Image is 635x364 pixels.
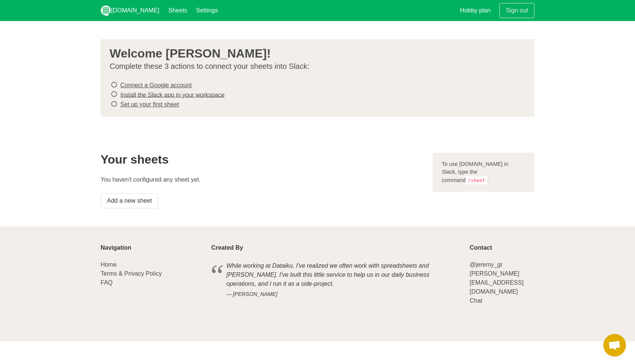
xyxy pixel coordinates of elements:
a: Set up your first sheet [120,101,179,108]
a: Sign out [499,3,534,18]
a: Chat [470,297,482,304]
blockquote: While working at Dataiku, I've realized we often work with spreadsheets and [PERSON_NAME]. I've b... [211,260,461,300]
a: Add a new sheet [101,193,158,208]
p: You haven't configured any sheet yet. [101,175,424,184]
a: @jeremy_gr [470,261,502,268]
a: Home [101,261,117,268]
a: Open chat [603,334,626,356]
p: Created By [211,244,461,251]
cite: [PERSON_NAME] [226,290,446,299]
a: Connect a Google account [120,82,191,88]
p: Complete these 3 actions to connect your sheets into Slack: [110,62,519,71]
p: Navigation [101,244,202,251]
h3: Welcome [PERSON_NAME]! [110,47,519,60]
code: /sheet [466,176,487,184]
h2: Your sheets [101,153,424,166]
a: FAQ [101,279,113,286]
a: [PERSON_NAME][EMAIL_ADDRESS][DOMAIN_NAME] [470,270,524,295]
a: Terms & Privacy Policy [101,270,162,277]
p: Contact [470,244,534,251]
img: logo_v2_white.png [101,5,111,16]
div: To use [DOMAIN_NAME] in Slack, type the command . [433,153,534,192]
a: Install the Slack app in your workspace [120,91,224,98]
